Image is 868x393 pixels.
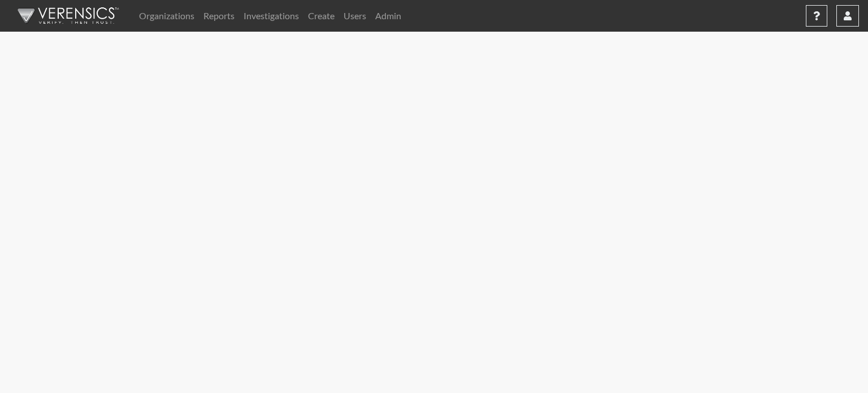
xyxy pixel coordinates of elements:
a: Investigations [239,5,303,27]
a: Organizations [134,5,199,27]
a: Create [303,5,339,27]
a: Reports [199,5,239,27]
a: Admin [371,5,406,27]
a: Users [339,5,371,27]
